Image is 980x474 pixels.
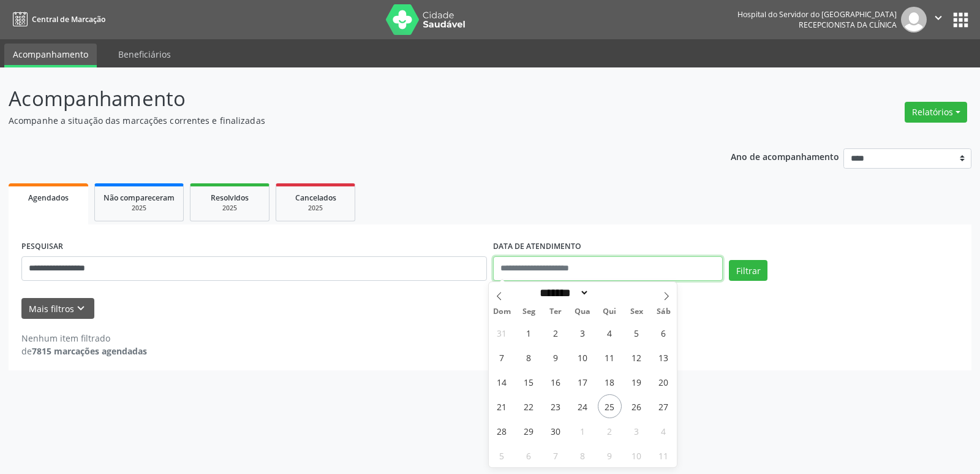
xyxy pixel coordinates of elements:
span: Setembro 2, 2025 [544,321,568,345]
span: Outubro 3, 2025 [625,419,649,443]
div: Hospital do Servidor do [GEOGRAPHIC_DATA] [737,9,897,20]
span: Setembro 17, 2025 [571,370,595,394]
div: 2025 [104,204,175,213]
span: Outubro 6, 2025 [517,443,541,467]
span: Outubro 9, 2025 [598,443,622,467]
span: Setembro 16, 2025 [544,370,568,394]
span: Setembro 7, 2025 [490,345,514,369]
span: Setembro 19, 2025 [625,370,649,394]
span: Setembro 3, 2025 [571,321,595,345]
a: Central de Marcação [9,9,105,29]
div: Nenhum item filtrado [21,332,147,345]
p: Acompanhe a situação das marcações correntes e finalizadas [9,114,682,127]
span: Setembro 6, 2025 [652,321,676,345]
span: Agendados [28,193,69,203]
span: Qua [569,308,596,316]
button:  [927,7,950,32]
span: Setembro 21, 2025 [490,394,514,418]
span: Seg [515,308,542,316]
span: Outubro 2, 2025 [598,419,622,443]
span: Outubro 5, 2025 [490,443,514,467]
span: Setembro 18, 2025 [598,370,622,394]
span: Setembro 23, 2025 [544,394,568,418]
span: Qui [596,308,623,316]
span: Setembro 12, 2025 [625,345,649,369]
span: Setembro 25, 2025 [598,394,622,418]
span: Outubro 8, 2025 [571,443,595,467]
span: Setembro 30, 2025 [544,419,568,443]
span: Setembro 20, 2025 [652,370,676,394]
span: Setembro 8, 2025 [517,345,541,369]
span: Setembro 22, 2025 [517,394,541,418]
span: Recepcionista da clínica [799,20,897,30]
div: de [21,345,147,357]
span: Setembro 28, 2025 [490,419,514,443]
a: Acompanhamento [4,44,97,67]
i: keyboard_arrow_down [74,302,88,315]
button: Relatórios [905,102,967,123]
span: Setembro 9, 2025 [544,345,568,369]
label: PESQUISAR [21,237,63,256]
input: Year [589,286,630,299]
button: Filtrar [729,260,767,281]
span: Dom [489,308,516,316]
span: Setembro 13, 2025 [652,345,676,369]
span: Central de Marcação [32,14,105,25]
span: Resolvidos [211,193,249,203]
span: Setembro 26, 2025 [625,394,649,418]
span: Outubro 4, 2025 [652,419,676,443]
span: Setembro 10, 2025 [571,345,595,369]
span: Setembro 4, 2025 [598,321,622,345]
span: Ter [542,308,569,316]
strong: 7815 marcações agendadas [32,345,147,357]
label: DATA DE ATENDIMENTO [493,237,581,256]
span: Sex [623,308,650,316]
span: Sáb [650,308,677,316]
span: Não compareceram [104,193,175,203]
span: Outubro 11, 2025 [652,443,676,467]
span: Setembro 15, 2025 [517,370,541,394]
span: Setembro 24, 2025 [571,394,595,418]
span: Outubro 1, 2025 [571,419,595,443]
p: Ano de acompanhamento [731,148,839,164]
img: img [901,7,927,32]
a: Beneficiários [110,44,179,65]
span: Cancelados [295,193,336,203]
span: Setembro 5, 2025 [625,321,649,345]
span: Setembro 1, 2025 [517,321,541,345]
button: Mais filtroskeyboard_arrow_down [21,298,94,319]
span: Setembro 29, 2025 [517,419,541,443]
p: Acompanhamento [9,83,682,114]
button: apps [950,9,971,31]
i:  [932,11,945,25]
span: Setembro 11, 2025 [598,345,622,369]
span: Setembro 27, 2025 [652,394,676,418]
div: 2025 [285,204,346,213]
select: Month [536,286,590,299]
span: Setembro 14, 2025 [490,370,514,394]
span: Outubro 7, 2025 [544,443,568,467]
div: 2025 [199,204,260,213]
span: Outubro 10, 2025 [625,443,649,467]
span: Agosto 31, 2025 [490,321,514,345]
